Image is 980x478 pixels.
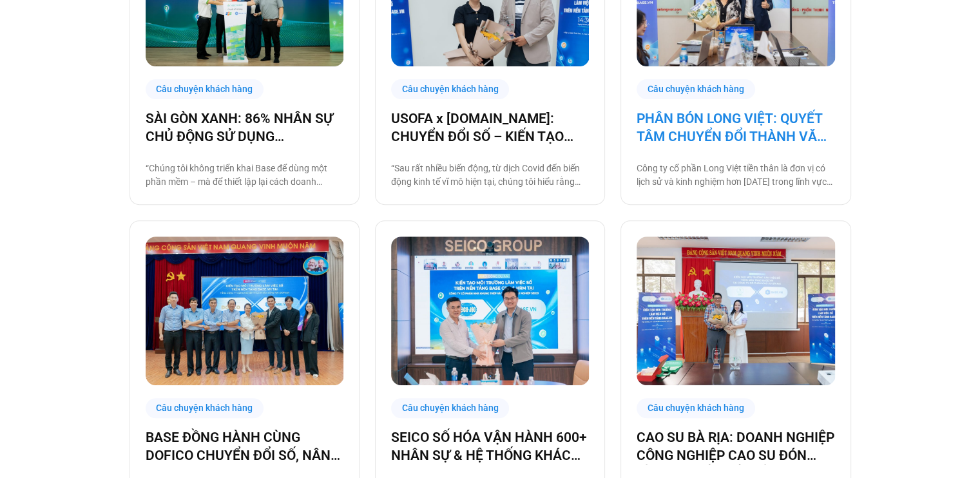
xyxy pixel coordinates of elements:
[146,162,343,189] p: “Chúng tôi không triển khai Base để dùng một phần mềm – mà để thiết lập lại cách doanh nghiệp này...
[146,428,343,464] a: BASE ĐỒNG HÀNH CÙNG DOFICO CHUYỂN ĐỔI SỐ, NÂNG CAO VỊ THẾ DOANH NGHIỆP VIỆT
[391,428,589,464] a: SEICO SỐ HÓA VẬN HÀNH 600+ NHÂN SỰ & HỆ THỐNG KHÁCH HÀNG CÙNG [DOMAIN_NAME]
[637,79,755,99] div: Câu chuyện khách hàng
[391,398,510,418] div: Câu chuyện khách hàng
[391,79,510,99] div: Câu chuyện khách hàng
[637,398,755,418] div: Câu chuyện khách hàng
[146,110,343,146] a: SÀI GÒN XANH: 86% NHÂN SỰ CHỦ ĐỘNG SỬ DỤNG [DOMAIN_NAME], ĐẶT NỀN MÓNG CHO MỘT HỆ SINH THÁI SỐ HO...
[637,110,834,146] a: PHÂN BÓN LONG VIỆT: QUYẾT TÂM CHUYỂN ĐỔI THÀNH VĂN PHÒNG SỐ, GIẢM CÁC THỦ TỤC GIẤY TỜ
[391,162,589,189] p: “Sau rất nhiều biến động, từ dịch Covid đến biến động kinh tế vĩ mô hiện tại, chúng tôi hiểu rằng...
[146,398,264,418] div: Câu chuyện khách hàng
[637,428,834,464] a: CAO SU BÀ RỊA: DOANH NGHIỆP CÔNG NGHIỆP CAO SU ĐÓN ĐẦU CHUYỂN ĐỔI SỐ
[146,79,264,99] div: Câu chuyện khách hàng
[391,110,589,146] a: USOFA x [DOMAIN_NAME]: CHUYỂN ĐỔI SỐ – KIẾN TẠO NỘI LỰC CHINH PHỤC THỊ TRƯỜNG QUỐC TẾ
[637,162,834,189] p: Công ty cổ phần Long Việt tiền thân là đơn vị có lịch sử và kinh nghiệm hơn [DATE] trong lĩnh vực...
